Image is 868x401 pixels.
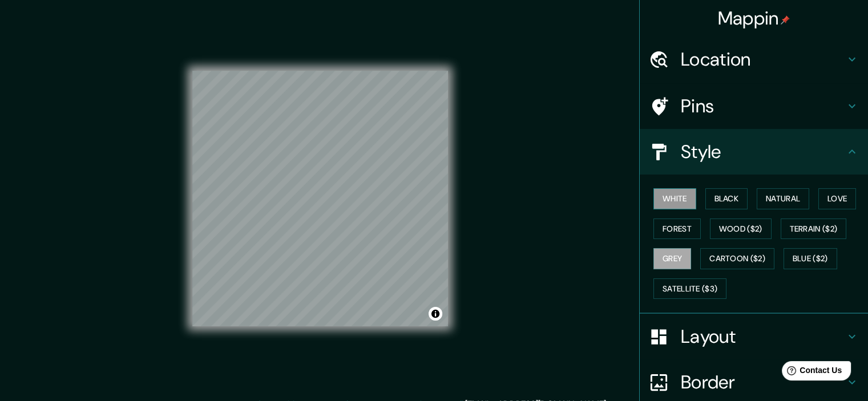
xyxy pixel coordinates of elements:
[781,15,790,25] img: pin-icon.png
[766,357,855,388] iframe: Help widget launcher
[818,188,856,209] button: Love
[681,48,845,71] h4: Location
[681,371,845,394] h4: Border
[705,188,748,209] button: Black
[653,278,726,299] button: Satellite ($3)
[681,140,845,163] h4: Style
[681,95,845,118] h4: Pins
[781,218,847,240] button: Terrain ($2)
[192,71,448,326] canvas: Map
[653,188,696,209] button: White
[784,248,837,269] button: Blue ($2)
[640,129,868,175] div: Style
[718,7,790,30] h4: Mappin
[710,218,772,240] button: Wood ($2)
[640,37,868,82] div: Location
[757,188,809,209] button: Natural
[700,248,774,269] button: Cartoon ($2)
[640,314,868,359] div: Layout
[653,218,701,240] button: Forest
[653,248,691,269] button: Grey
[429,307,442,321] button: Toggle attribution
[640,83,868,129] div: Pins
[681,325,845,348] h4: Layout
